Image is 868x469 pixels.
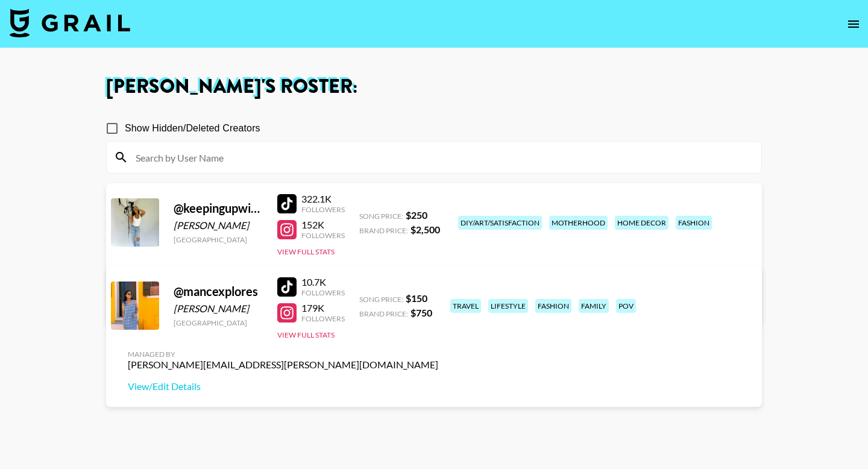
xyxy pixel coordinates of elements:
[579,299,609,313] div: family
[301,314,345,323] div: Followers
[458,216,542,230] div: diy/art/satisfaction
[125,121,260,136] span: Show Hidden/Deleted Creators
[128,380,438,392] a: View/Edit Details
[301,288,345,297] div: Followers
[301,231,345,240] div: Followers
[128,359,438,371] div: [PERSON_NAME][EMAIL_ADDRESS][PERSON_NAME][DOMAIN_NAME]
[359,295,403,304] span: Song Price:
[535,299,571,313] div: fashion
[615,216,668,230] div: home decor
[359,212,403,221] span: Song Price:
[406,292,427,304] strong: $ 150
[549,216,608,230] div: motherhood
[174,201,263,216] div: @ keepingupwithkelc
[359,309,408,318] span: Brand Price:
[301,302,345,314] div: 179K
[410,307,432,318] strong: $ 750
[676,216,712,230] div: fashion
[359,226,408,235] span: Brand Price:
[174,235,263,244] div: [GEOGRAPHIC_DATA]
[10,8,130,37] img: Grail Talent
[301,193,345,205] div: 322.1K
[616,299,636,313] div: pov
[277,330,335,339] button: View Full Stats
[106,77,762,96] h1: [PERSON_NAME] 's Roster:
[410,224,440,235] strong: $ 2,500
[301,276,345,288] div: 10.7K
[174,219,263,231] div: [PERSON_NAME]
[174,318,263,327] div: [GEOGRAPHIC_DATA]
[128,148,754,167] input: Search by User Name
[301,205,345,214] div: Followers
[841,12,866,36] button: open drawer
[488,299,528,313] div: lifestyle
[406,209,427,221] strong: $ 250
[301,219,345,231] div: 152K
[277,247,335,256] button: View Full Stats
[174,303,263,315] div: [PERSON_NAME]
[128,350,438,359] div: Managed By
[450,299,481,313] div: travel
[174,284,263,299] div: @ mancexplores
